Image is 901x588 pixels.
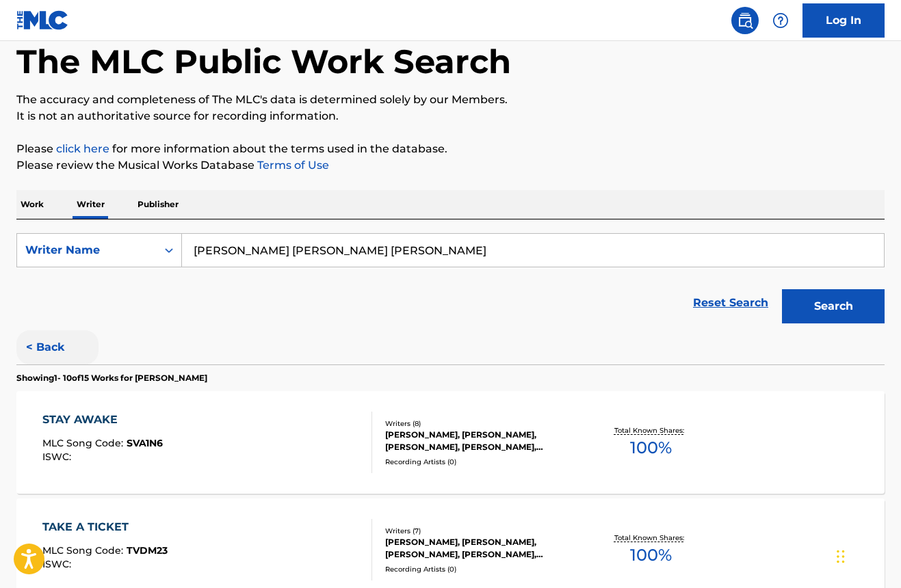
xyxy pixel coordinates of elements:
[56,142,109,155] a: click here
[127,544,168,557] span: TVDM23
[16,190,48,219] p: Work
[127,437,163,449] span: SVA1N6
[16,41,511,82] h1: The MLC Public Work Search
[42,451,75,463] span: ISWC :
[16,372,207,384] p: Showing 1 - 10 of 15 Works for [PERSON_NAME]
[686,288,775,318] a: Reset Search
[782,289,885,323] button: Search
[630,543,672,567] span: 100 %
[385,418,578,429] div: Writers ( 8 )
[614,425,688,436] p: Total Known Shares:
[25,242,148,258] div: Writer Name
[385,564,578,574] div: Recording Artists ( 0 )
[614,533,688,543] p: Total Known Shares:
[73,190,109,219] p: Writer
[731,7,759,34] a: Public Search
[385,536,578,561] div: [PERSON_NAME], [PERSON_NAME], [PERSON_NAME], [PERSON_NAME], [PERSON_NAME], [PERSON_NAME], [PERSON...
[737,12,753,29] img: search
[16,330,99,364] button: < Back
[16,108,885,124] p: It is not an authoritative source for recording information.
[16,10,69,30] img: MLC Logo
[767,7,794,34] div: Help
[833,522,901,588] iframe: Chat Widget
[385,429,578,453] div: [PERSON_NAME], [PERSON_NAME], [PERSON_NAME], [PERSON_NAME], [PERSON_NAME], [PERSON_NAME], [PERSON...
[802,3,885,38] a: Log In
[42,558,75,570] span: ISWC :
[16,157,885,174] p: Please review the Musical Works Database
[16,391,885,494] a: STAY AWAKEMLC Song Code:SVA1N6ISWC:Writers (8)[PERSON_NAME], [PERSON_NAME], [PERSON_NAME], [PERSO...
[42,519,168,535] div: TAKE A TICKET
[133,190,183,219] p: Publisher
[42,412,163,428] div: STAY AWAKE
[254,159,329,172] a: Terms of Use
[16,141,885,157] p: Please for more information about the terms used in the database.
[630,436,672,460] span: 100 %
[385,526,578,536] div: Writers ( 7 )
[772,12,789,29] img: help
[16,92,885,108] p: The accuracy and completeness of The MLC's data is determined solely by our Members.
[42,437,127,449] span: MLC Song Code :
[42,544,127,557] span: MLC Song Code :
[837,536,845,577] div: Drag
[16,233,885,330] form: Search Form
[385,457,578,467] div: Recording Artists ( 0 )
